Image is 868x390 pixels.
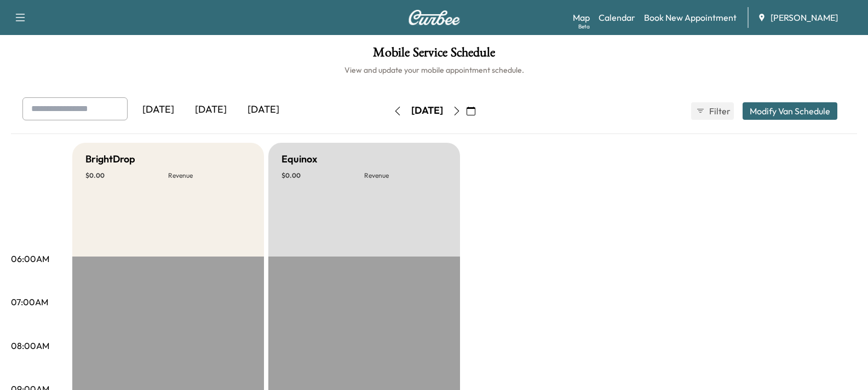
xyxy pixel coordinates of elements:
p: Revenue [168,171,251,180]
p: $ 0.00 [85,171,168,180]
h1: Mobile Service Schedule [11,46,857,65]
a: MapBeta [573,11,590,24]
span: Filter [709,104,729,118]
a: Calendar [599,11,635,24]
div: Beta [578,22,590,31]
img: Curbee Logo [408,10,461,25]
p: 06:00AM [11,252,49,265]
p: Revenue [364,171,447,180]
p: 08:00AM [11,339,49,352]
button: Filter [691,102,734,120]
p: $ 0.00 [281,171,364,180]
button: Modify Van Schedule [743,102,837,120]
h5: Equinox [281,152,317,167]
span: [PERSON_NAME] [771,11,838,24]
p: 07:00AM [11,295,48,308]
h5: BrightDrop [85,152,135,167]
div: [DATE] [411,104,443,118]
div: [DATE] [237,97,290,123]
h6: View and update your mobile appointment schedule. [11,65,857,75]
a: Book New Appointment [644,11,737,24]
div: [DATE] [132,97,185,123]
div: [DATE] [185,97,237,123]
